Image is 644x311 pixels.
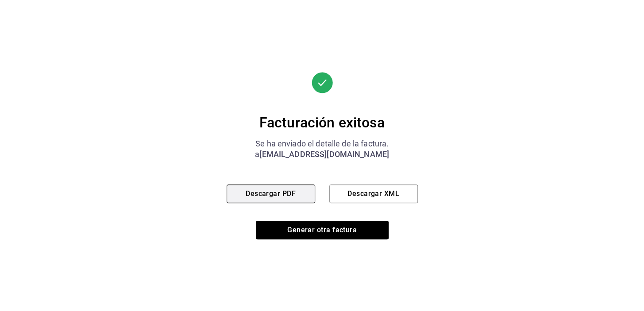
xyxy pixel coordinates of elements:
button: Descargar PDF [227,184,315,203]
font: [EMAIL_ADDRESS][DOMAIN_NAME] [259,150,389,159]
button: Descargar XML [329,184,418,203]
font: Descargar PDF [246,189,296,198]
font: Generar otra factura [287,226,357,234]
font: Descargar XML [347,189,399,198]
button: Generar otra factura [256,221,389,239]
font: a [255,150,259,159]
font: Facturación exitosa [259,114,385,131]
font: Se ha enviado el detalle de la factura. [255,139,389,148]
